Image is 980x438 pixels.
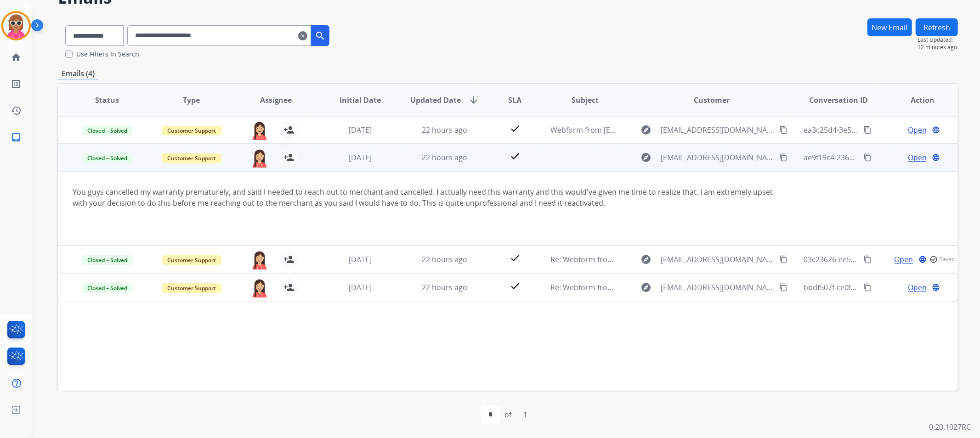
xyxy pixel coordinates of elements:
button: New Email [867,18,912,36]
span: 03c23626-ee52-4a8e-b71b-f877a69399f9 [804,254,942,264]
span: Conversation ID [809,95,868,106]
span: [EMAIL_ADDRESS][DOMAIN_NAME] [661,124,774,135]
span: 22 hours ago [422,152,467,163]
span: Subject [572,95,599,106]
span: Last Updated: [918,36,958,44]
mat-icon: history [11,105,22,116]
span: SLA [508,95,521,106]
mat-icon: check_circle_outline [929,255,938,264]
span: Customer Support [162,126,221,135]
mat-icon: language [932,283,940,292]
span: Status [95,95,119,106]
button: Refresh [916,18,958,36]
img: agent-avatar [250,250,269,270]
span: 22 hours ago [422,254,467,264]
span: [DATE] [349,282,372,292]
mat-icon: content_copy [863,153,872,162]
div: of [504,409,511,420]
img: avatar [3,13,29,39]
span: Customer [694,95,730,106]
span: Initial Date [340,95,381,106]
span: Customer Support [162,153,221,163]
span: 22 hours ago [422,282,467,292]
span: Assignee [260,95,292,106]
mat-icon: content_copy [863,255,872,264]
mat-icon: content_copy [779,126,787,134]
th: Action [873,84,958,116]
span: ea3c25d4-3e52-48ba-9773-f4c8a901735a [804,125,944,135]
mat-icon: arrow_downward [468,95,479,106]
span: Closed – Solved [82,283,133,293]
mat-icon: explore [640,254,651,265]
span: Closed – Solved [82,126,133,135]
span: Customer Support [162,255,221,265]
img: agent-avatar [250,148,269,168]
mat-icon: check [510,123,521,134]
mat-icon: check [510,253,521,264]
mat-icon: check [510,281,521,292]
img: agent-avatar [250,121,269,140]
span: [EMAIL_ADDRESS][DOMAIN_NAME] [661,254,774,265]
mat-icon: language [932,153,940,162]
span: Open [908,152,927,163]
mat-icon: inbox [11,132,22,143]
span: bbdf507f-ce0f-4586-8d92-f8e0f710386d [804,282,938,292]
p: Emails (4) [58,68,98,79]
span: Customer Support [162,283,221,293]
mat-icon: explore [640,282,651,293]
mat-icon: content_copy [779,255,787,264]
span: Updated Date [410,95,461,106]
span: [EMAIL_ADDRESS][DOMAIN_NAME] [661,152,774,163]
span: [DATE] [349,125,372,135]
label: Use Filters In Search [76,50,139,59]
mat-icon: person_add [283,282,295,293]
mat-icon: content_copy [779,153,787,162]
span: [EMAIL_ADDRESS][DOMAIN_NAME] [661,282,774,293]
span: Open [908,282,927,293]
span: Closed – Solved [82,153,133,163]
mat-icon: content_copy [863,126,872,134]
span: Saved [940,256,955,263]
img: agent-avatar [250,278,269,298]
mat-icon: clear [298,30,307,41]
mat-icon: person_add [283,152,295,163]
span: Type [183,95,200,106]
div: 1 [516,405,535,424]
div: You guys cancelled my warranty prematurely, and said I needed to reach out to merchant and cancel... [73,186,775,230]
span: 22 hours ago [422,125,467,135]
mat-icon: language [932,126,940,134]
span: ae9f19c4-236e-4022-942d-50e0adc34cf3 [804,152,941,163]
mat-icon: content_copy [863,283,872,292]
span: [DATE] [349,254,372,264]
mat-icon: list_alt [11,79,22,90]
span: 12 minutes ago [918,44,958,51]
mat-icon: person_add [283,124,295,135]
mat-icon: check [510,151,521,162]
mat-icon: explore [640,124,651,135]
span: Open [908,124,927,135]
span: Re: Webform from [EMAIL_ADDRESS][DOMAIN_NAME] on [DATE] [551,254,771,264]
mat-icon: explore [640,152,651,163]
mat-icon: content_copy [779,283,787,292]
p: 0.20.1027RC [929,421,971,432]
mat-icon: language [918,255,927,264]
mat-icon: home [11,52,22,63]
span: Webform from [EMAIL_ADDRESS][DOMAIN_NAME] on [DATE] [551,125,759,135]
span: [DATE] [349,152,372,163]
mat-icon: search [315,30,326,41]
span: Open [895,254,913,265]
span: Closed – Solved [82,255,133,265]
mat-icon: person_add [283,254,295,265]
span: Re: Webform from [EMAIL_ADDRESS][DOMAIN_NAME] on [DATE] [551,282,771,292]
